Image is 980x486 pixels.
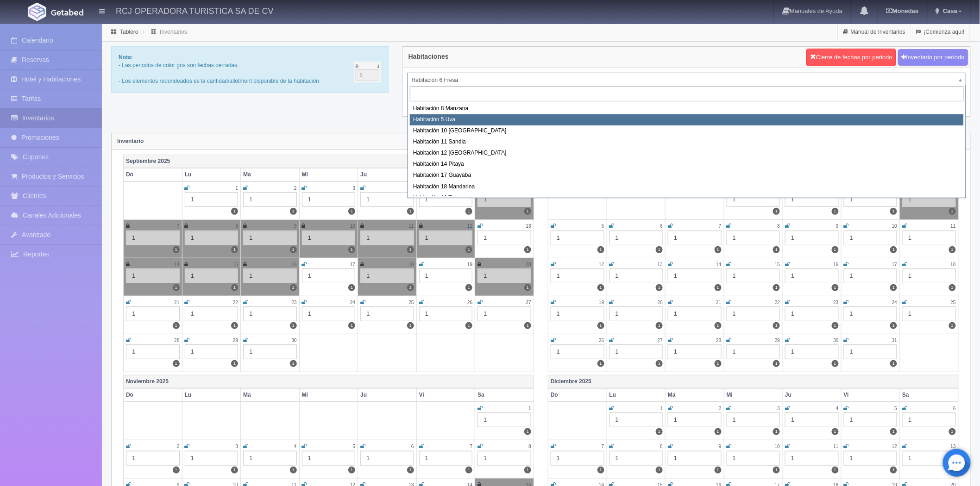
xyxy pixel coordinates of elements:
div: Habitación 5 Uva [410,114,964,125]
div: Habitación 17 Guayaba [410,170,964,181]
div: Habitación 18 Mandarina [410,181,964,193]
div: Habitación 19 Tuna [410,193,964,204]
div: Habitación 12 [GEOGRAPHIC_DATA] [410,148,964,159]
div: Habitación 10 [GEOGRAPHIC_DATA] [410,125,964,137]
div: Habitación 14 Pitaya [410,159,964,170]
div: Habitación 11 Sandia [410,137,964,148]
div: Habitación 8 Manzana [410,103,964,114]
